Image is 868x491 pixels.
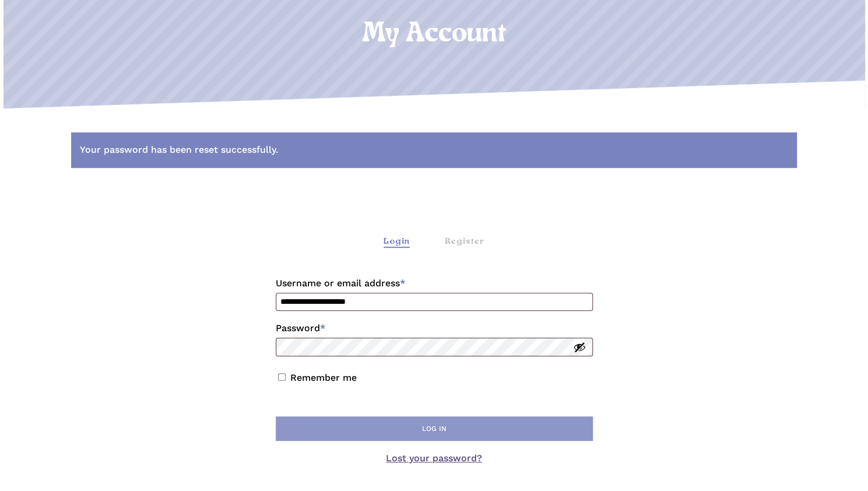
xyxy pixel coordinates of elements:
[290,372,357,383] label: Remember me
[276,274,593,293] label: Username or email address
[276,319,593,338] label: Password
[384,236,410,248] div: Login
[386,453,482,464] a: Lost your password?
[445,236,484,248] div: Register
[573,341,586,353] button: Show password
[276,416,593,441] button: Log in
[71,132,797,168] div: Your password has been reset successfully.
